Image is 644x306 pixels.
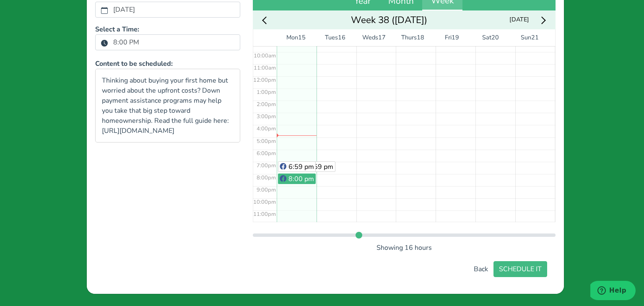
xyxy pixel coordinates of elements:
button: Previous week [258,13,274,26]
span: 1:00pm [257,88,276,96]
span: 7:00pm [257,162,276,169]
button: Next week [534,13,550,26]
b: Select a Time: [95,25,139,34]
span: 15 [298,33,306,42]
span: 3:00pm [257,113,276,120]
span: 6:00pm [257,150,276,157]
span: 6:59 pm [288,162,314,171]
span: 5:00pm [257,137,276,145]
span: 11:00pm [253,210,276,218]
span: 16 [338,33,345,42]
span: Thurs [401,33,417,42]
span: 10:00pm [253,198,276,206]
span: Tues [325,33,338,42]
label: 8:00 PM [108,35,144,49]
span: Mon [286,33,298,42]
span: Sun [521,33,531,42]
span: 17 [378,33,386,42]
p: Showing 16 hours [253,243,556,253]
button: Go to month view [348,13,430,26]
span: 6:59 pm [308,162,333,171]
span: Fri [445,33,452,42]
span: 20 [491,33,499,42]
svg: calendar [101,7,108,14]
button: Back [468,261,493,277]
span: 9:00pm [257,186,276,194]
span: 18 [417,33,424,42]
span: 10:00am [254,52,276,60]
span: 12:00pm [253,76,276,84]
span: 2:00pm [257,101,276,108]
button: calendar [101,5,108,16]
span: 11:00am [254,64,276,72]
button: SCHEDULE IT [493,261,547,277]
span: 19 [452,33,459,42]
p: Content to be scheduled: [95,59,240,69]
iframe: Opens a widget where you can find more information [590,281,636,302]
button: Today [504,14,534,26]
svg: clock fill [101,40,108,47]
span: Sat [482,33,491,42]
button: clock fill [101,37,108,48]
span: 4:00pm [257,125,276,132]
span: 21 [531,33,539,42]
p: Thinking about buying your first home but worried about the upfront costs? Down payment assistanc... [102,75,234,136]
span: Weds [362,33,378,42]
span: 8:00 pm [288,174,314,184]
span: 8:00pm [257,174,276,182]
span: [DATE] [507,15,532,25]
label: [DATE] [108,3,140,17]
